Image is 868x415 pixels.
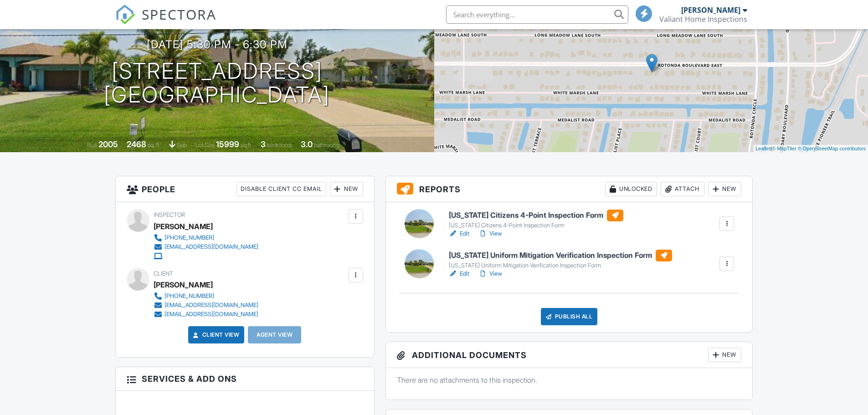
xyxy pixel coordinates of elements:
[87,142,97,149] span: Built
[330,182,363,196] div: New
[154,301,258,310] a: [EMAIL_ADDRESS][DOMAIN_NAME]
[216,139,239,149] div: 15999
[116,367,374,391] h3: Services & Add ons
[154,310,258,319] a: [EMAIL_ADDRESS][DOMAIN_NAME]
[267,142,292,149] span: bedrooms
[708,348,741,362] div: New
[191,330,240,339] a: Client View
[164,243,258,251] div: [EMAIL_ADDRESS][DOMAIN_NAME]
[386,176,753,202] h3: Reports
[115,5,135,25] img: The Best Home Inspection Software - Spectora
[195,142,215,149] span: Lot Size
[681,5,740,15] div: [PERSON_NAME]
[449,210,623,221] h6: [US_STATE] Citizens 4-Point Inspection Form
[753,145,868,153] div: |
[147,38,288,51] h3: [DATE] 5:30 pm - 6:30 pm
[236,182,326,196] div: Disable Client CC Email
[661,182,704,196] div: Attach
[177,142,187,149] span: slab
[449,250,672,270] a: [US_STATE] Uniform Mitigation Verification Inspection Form [US_STATE] Uniform Mitigation Verifica...
[798,146,866,151] a: © OpenStreetMap contributors
[659,15,747,24] div: Valiant Home Inspections
[154,292,258,301] a: [PHONE_NUMBER]
[301,139,313,149] div: 3.0
[104,59,330,108] h1: [STREET_ADDRESS] [GEOGRAPHIC_DATA]
[449,210,623,230] a: [US_STATE] Citizens 4-Point Inspection Form [US_STATE] Citizens 4-Point Inspection Form
[142,5,216,24] span: SPECTORA
[478,229,502,238] a: View
[449,250,672,261] h6: [US_STATE] Uniform Mitigation Verification Inspection Form
[449,269,469,278] a: Edit
[446,5,628,24] input: Search everything...
[478,269,502,278] a: View
[98,139,118,149] div: 2005
[314,142,340,149] span: bathrooms
[164,311,258,318] div: [EMAIL_ADDRESS][DOMAIN_NAME]
[154,270,173,277] span: Client
[605,182,657,196] div: Unlocked
[164,302,258,309] div: [EMAIL_ADDRESS][DOMAIN_NAME]
[449,222,623,229] div: [US_STATE] Citizens 4-Point Inspection Form
[154,211,185,218] span: Inspector
[154,233,258,242] a: [PHONE_NUMBER]
[154,278,213,292] div: [PERSON_NAME]
[261,139,266,149] div: 3
[755,146,770,151] a: Leaflet
[241,142,252,149] span: sq.ft.
[708,182,741,196] div: New
[449,229,469,238] a: Edit
[154,220,213,233] div: [PERSON_NAME]
[772,146,796,151] a: © MapTiler
[116,176,374,202] h3: People
[541,308,598,325] div: Publish All
[148,142,160,149] span: sq. ft.
[154,242,258,251] a: [EMAIL_ADDRESS][DOMAIN_NAME]
[164,292,214,300] div: [PHONE_NUMBER]
[164,234,214,241] div: [PHONE_NUMBER]
[127,139,146,149] div: 2468
[449,262,672,269] div: [US_STATE] Uniform Mitigation Verification Inspection Form
[397,375,742,385] p: There are no attachments to this inspection.
[386,342,753,368] h3: Additional Documents
[115,12,216,31] a: SPECTORA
